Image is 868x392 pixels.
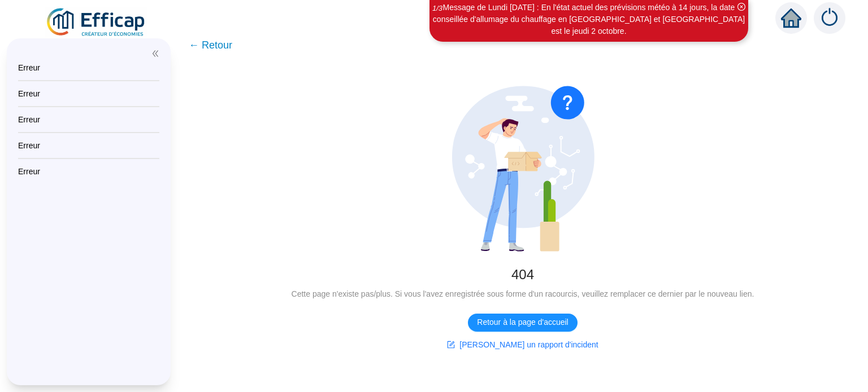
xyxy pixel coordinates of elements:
[45,7,147,38] img: efficap energie logo
[477,316,568,328] span: Retour à la page d'accueil
[737,3,745,11] span: close-circle
[18,88,159,99] div: Erreur
[196,266,850,284] div: 404
[18,62,159,73] div: Erreur
[151,50,159,58] span: double-left
[431,2,747,37] div: Message de Lundi [DATE] : En l'état actuel des prévisions météo à 14 jours, la date conseillée d'...
[781,8,801,28] span: home
[447,341,455,349] span: form
[196,288,850,300] div: Cette page n'existe pas/plus. Si vous l'avez enregistrée sous forme d'un racourcis, veuillez remp...
[432,4,442,12] i: 1 / 3
[189,37,232,53] span: ← Retour
[18,114,159,125] div: Erreur
[18,140,159,151] div: Erreur
[18,166,159,177] div: Erreur
[459,339,598,351] span: [PERSON_NAME] un rapport d'incident
[438,336,607,354] button: [PERSON_NAME] un rapport d'incident
[468,314,577,332] button: Retour à la page d'accueil
[814,2,845,34] img: alerts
